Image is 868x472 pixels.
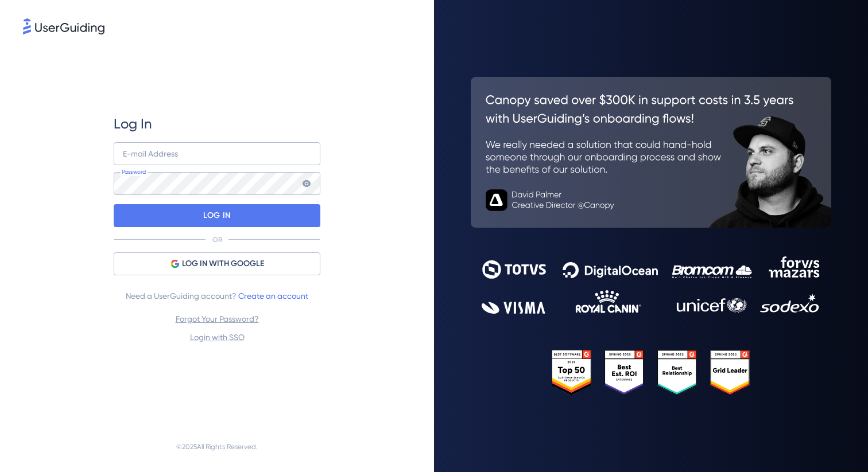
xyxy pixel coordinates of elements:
input: example@company.com [114,142,320,165]
span: Log In [114,115,152,133]
a: Create an account [238,291,308,301]
span: © 2025 All Rights Reserved. [176,440,258,454]
p: OR [212,235,222,244]
img: 25303e33045975176eb484905ab012ff.svg [552,350,750,395]
span: LOG IN WITH GOOGLE [182,257,264,271]
img: 8faab4ba6bc7696a72372aa768b0286c.svg [23,18,104,34]
img: 26c0aa7c25a843aed4baddd2b5e0fa68.svg [471,77,831,228]
a: Login with SSO [190,333,245,342]
p: LOG IN [203,206,230,225]
img: 9302ce2ac39453076f5bc0f2f2ca889b.svg [482,256,820,314]
span: Need a UserGuiding account? [126,289,308,303]
a: Forgot Your Password? [176,314,259,323]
